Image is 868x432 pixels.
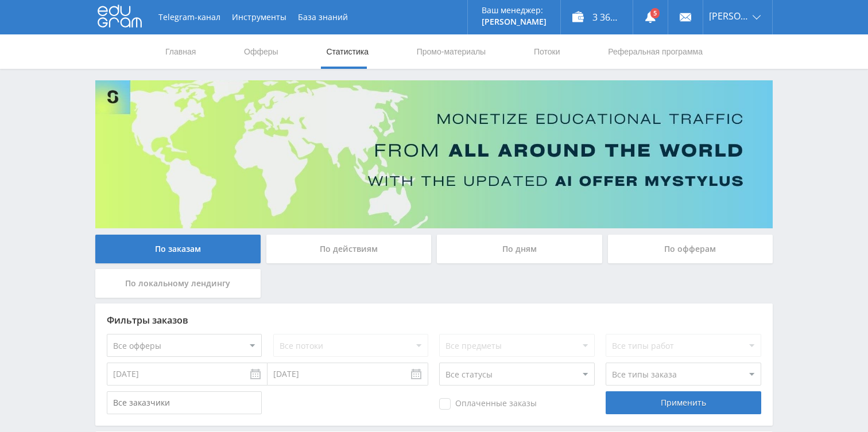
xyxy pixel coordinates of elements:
[107,315,761,325] div: Фильтры заказов
[95,80,773,228] img: Banner
[533,34,561,69] a: Потоки
[606,391,761,414] div: Применить
[439,398,537,410] span: Оплаченные заказы
[709,11,749,21] span: [PERSON_NAME]
[608,235,773,263] div: По офферам
[266,235,432,263] div: По действиям
[164,34,197,69] a: Главная
[416,34,487,69] a: Промо-материалы
[607,34,704,69] a: Реферальная программа
[95,235,261,263] div: По заказам
[482,6,547,15] p: Ваш менеджер:
[325,34,370,69] a: Статистика
[243,34,280,69] a: Офферы
[107,391,262,414] input: Все заказчики
[95,269,261,298] div: По локальному лендингу
[437,235,602,263] div: По дням
[482,17,547,26] p: [PERSON_NAME]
